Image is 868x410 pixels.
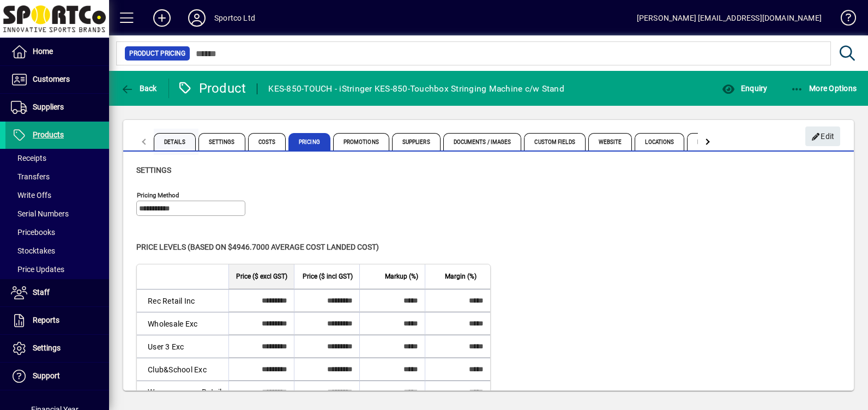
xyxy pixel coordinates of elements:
a: Transfers [5,167,109,186]
button: Profile [179,8,214,28]
span: Costs [248,133,286,150]
span: Price ($ excl GST) [236,270,287,282]
span: Price levels (based on $4946.7000 Average cost landed cost) [136,243,379,251]
span: Settings [198,133,245,150]
div: Product [177,80,246,97]
a: Home [5,38,109,65]
span: Website [588,133,632,150]
td: User 3 Exc [137,335,228,358]
a: Customers [5,66,109,93]
span: Customers [33,75,70,83]
span: Price ($ incl GST) [303,270,353,282]
span: Product Pricing [129,48,185,59]
span: Serial Numbers [11,209,69,218]
td: Wholesale Exc [137,312,228,335]
a: Knowledge Base [833,2,854,38]
span: Staff [33,288,50,297]
button: Edit [805,126,840,146]
span: Locations [635,133,684,150]
span: Write Offs [11,191,51,200]
span: Enquiry [722,84,767,93]
span: Reports [33,316,59,324]
a: Settings [5,335,109,362]
span: More Options [791,84,857,93]
span: Back [120,84,157,93]
button: Add [144,8,179,28]
span: Margin (%) [445,270,477,282]
a: Serial Numbers [5,204,109,223]
span: Pricebooks [11,228,55,237]
span: Details [154,133,196,150]
a: Stocktakes [5,242,109,260]
span: Pricing [288,133,330,150]
a: Receipts [5,149,109,167]
button: Enquiry [719,79,770,98]
a: Reports [5,307,109,334]
span: Price Updates [11,265,64,274]
span: Receipts [11,154,46,162]
span: Transfers [11,172,50,181]
a: Suppliers [5,94,109,121]
a: Support [5,363,109,390]
span: Prompts [687,133,733,150]
span: Suppliers [33,102,64,111]
span: Products [33,130,64,139]
div: Sportco Ltd [214,9,255,27]
span: Suppliers [392,133,441,150]
span: Support [33,371,60,380]
app-page-header-button: Back [109,79,169,98]
a: Pricebooks [5,223,109,242]
button: Back [118,79,160,98]
span: Stocktakes [11,246,55,255]
span: Settings [33,343,61,352]
span: Home [33,47,53,56]
td: Woocommerce Retail [137,381,228,403]
span: Settings [136,166,171,174]
div: KES-850-TOUCH - iStringer KES-850-Touchbox Stringing Machine c/w Stand [268,80,564,98]
span: Documents / Images [443,133,522,150]
div: [PERSON_NAME] [EMAIL_ADDRESS][DOMAIN_NAME] [637,9,822,27]
span: Promotions [333,133,389,150]
span: Custom Fields [524,133,585,150]
button: More Options [788,79,860,98]
a: Price Updates [5,260,109,279]
td: Rec Retail Inc [137,289,228,312]
a: Staff [5,279,109,306]
td: Club&School Exc [137,358,228,381]
mat-label: Pricing method [137,191,179,199]
span: Markup (%) [385,270,418,282]
a: Write Offs [5,186,109,204]
span: Edit [811,128,835,146]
